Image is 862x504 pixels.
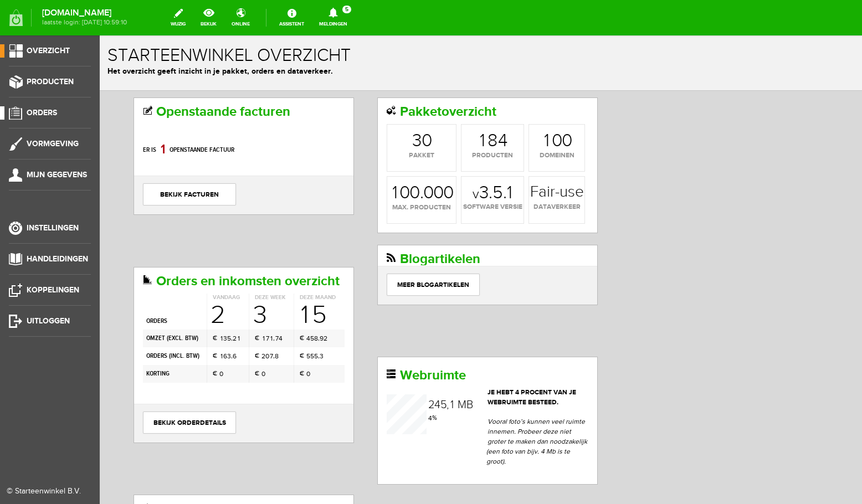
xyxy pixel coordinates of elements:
[166,316,170,326] div: 0
[150,258,194,266] th: Deze week
[27,254,88,264] span: Handleidingen
[312,6,354,30] a: Meldingen5
[207,316,211,326] div: 5
[300,149,310,167] div: 0
[224,298,228,308] div: 2
[131,316,133,324] span: ,
[342,6,351,13] span: 5
[429,167,485,177] span: dataverkeer
[175,316,179,326] div: 8
[42,19,127,25] span: laatste login: [DATE] 10:59:10
[333,149,344,167] div: 0
[380,97,386,115] div: 1
[329,378,332,388] div: 4
[176,298,179,308] div: 7
[27,285,79,295] span: Koppelingen
[162,333,166,343] span: 0
[207,333,211,343] span: 0
[43,466,245,481] h2: Klantenbeoordelingen
[27,170,87,179] span: Mijn gegevens
[173,316,175,324] span: ,
[27,46,70,55] span: Overzicht
[27,139,79,148] span: Vormgeving
[43,69,245,84] h2: Openstaande facturen
[133,298,137,308] div: 2
[343,149,354,167] div: 0
[170,316,173,326] div: 7
[329,364,335,375] div: 2
[444,97,450,115] div: 1
[27,316,70,326] span: Uitloggen
[373,149,413,167] strong: 3.5.1
[27,108,57,117] span: Orders
[287,238,380,260] a: Meer blogartikelen
[212,267,227,292] div: 5
[173,299,175,306] span: ,
[69,299,97,307] b: excl. BTW
[171,298,173,308] div: 1
[220,298,224,308] div: 9
[293,149,298,167] div: 1
[138,298,140,308] div: 1
[329,378,337,386] span: %
[347,363,349,377] span: ,
[153,267,167,292] div: 3
[214,316,218,326] div: 5
[320,147,324,168] span: .
[124,298,127,308] div: 3
[218,316,220,324] span: ,
[43,239,245,253] h2: Orders en inkomsten overzicht
[312,97,322,115] div: 3
[373,151,379,167] span: v
[121,298,123,308] div: 1
[131,299,133,306] span: ,
[211,316,214,326] div: 5
[288,115,356,125] span: pakket
[287,69,489,84] h2: Pakketoverzicht
[179,298,183,308] div: 4
[201,267,209,292] div: 1
[194,258,245,266] th: Deze maand
[273,6,311,30] a: Assistent
[127,316,131,326] div: 3
[43,266,107,294] td: orders
[43,148,136,170] a: bekijk facturen
[61,104,65,124] div: 1
[322,97,332,115] div: 0
[43,294,107,312] td: omzet ( )
[430,149,484,164] strong: Fair-use
[43,330,107,347] td: korting
[324,149,334,167] div: 0
[211,298,214,308] div: 5
[287,333,489,347] h2: Webruimte
[462,97,473,115] div: 0
[310,149,320,167] div: 0
[127,298,131,308] div: 5
[220,316,224,326] div: 3
[387,381,489,431] p: Vooral foto’s kunnen veel ruimte innemen. Probeer deze niet groter te maken dan noodzakelijk (een...
[7,486,84,497] div: © Starteenwinkel B.V.
[452,97,463,115] div: 0
[27,77,74,86] span: Producten
[388,97,398,115] div: 8
[351,364,354,375] div: 1
[335,364,341,375] div: 4
[288,167,356,177] span: max. producten
[429,115,485,125] span: domeinen
[164,6,192,30] a: wijzig
[287,352,489,372] header: Je hebt 4 procent van je webruimte besteed.
[398,97,408,115] div: 4
[42,10,127,16] strong: [DOMAIN_NAME]
[218,299,220,306] span: ,
[133,316,137,326] div: 6
[194,6,223,30] a: bekijk
[163,298,165,308] div: 1
[166,298,170,308] div: 7
[43,104,245,125] p: Er is openstaande factuur
[214,298,218,308] div: 8
[207,298,211,308] div: 4
[111,267,126,292] div: 2
[362,115,424,125] span: producten
[43,312,107,330] td: orders ( )
[362,167,424,177] span: software versie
